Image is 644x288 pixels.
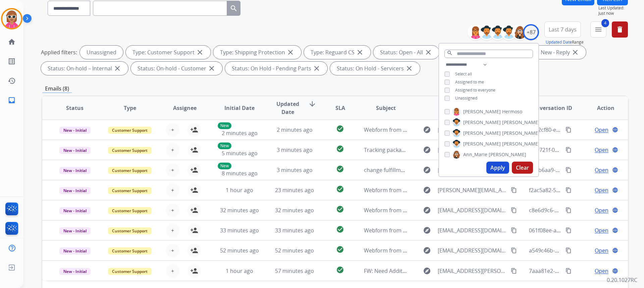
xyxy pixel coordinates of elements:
mat-icon: check_circle [336,185,344,193]
mat-icon: close [405,64,413,72]
mat-icon: person_add [190,226,198,234]
p: Emails (8) [42,84,72,93]
span: New - Initial [59,187,91,194]
span: Open [595,206,608,214]
mat-icon: history [8,77,16,85]
span: 5 minutes ago [222,150,258,157]
span: + [171,126,174,134]
span: Assignee [173,104,197,112]
span: New - Initial [59,207,91,214]
mat-icon: close [571,48,579,56]
span: Updated Date [273,100,303,116]
span: 32 minutes ago [220,207,259,214]
span: [PERSON_NAME] [463,119,501,126]
span: 33 minutes ago [275,227,314,234]
mat-icon: explore [423,186,431,194]
mat-icon: close [208,64,216,72]
mat-icon: check_circle [336,245,344,253]
span: 2 minutes ago [277,126,313,133]
mat-icon: content_copy [566,167,572,173]
div: Type: Reguard CS [304,46,371,59]
mat-icon: close [424,48,432,56]
div: +87 [523,24,539,40]
span: Webform from [EMAIL_ADDRESS][DOMAIN_NAME] on [DATE] [364,207,516,214]
span: SLA [335,104,345,112]
mat-icon: close [356,48,364,56]
p: New [218,163,231,169]
span: Assigned to everyone [455,87,495,93]
span: 3 minutes ago [277,166,313,174]
span: Customer Support [108,247,152,254]
mat-icon: language [612,227,618,233]
span: + [171,166,174,174]
span: New - Initial [59,167,91,174]
span: Type [124,104,136,112]
mat-icon: person_add [190,267,198,275]
span: [PERSON_NAME][EMAIL_ADDRESS][DOMAIN_NAME] [438,186,507,194]
span: + [171,206,174,214]
span: Open [595,126,608,134]
mat-icon: language [612,187,618,193]
span: [EMAIL_ADDRESS][DOMAIN_NAME] [438,246,507,254]
span: change fulfillment type [364,166,422,174]
button: + [166,143,179,157]
mat-icon: content_copy [566,147,572,153]
span: Open [595,146,608,154]
p: Applied filters: [41,48,77,56]
mat-icon: person_add [190,186,198,194]
span: f2ac5a82-586f-4473-b92d-bd9b9860d83e [529,186,631,194]
mat-icon: content_copy [566,187,572,193]
span: Unassigned [455,95,477,101]
span: 7aaa81e2-86dc-475d-a3f7-406d9ea8c1fe [529,267,630,275]
mat-icon: check_circle [336,165,344,173]
mat-icon: close [196,48,204,56]
button: + [166,163,179,177]
span: Customer Support [108,147,152,154]
button: + [166,244,179,257]
mat-icon: content_copy [566,227,572,233]
mat-icon: home [8,38,16,46]
div: Type: Customer Support [126,46,211,59]
mat-icon: explore [423,126,431,134]
span: 3 minutes ago [277,146,313,154]
span: FW: Need Additional Information [364,267,446,275]
span: 4 [601,19,609,27]
p: New [218,142,231,149]
mat-icon: content_copy [511,268,517,274]
span: Webform from [EMAIL_ADDRESS][DOMAIN_NAME] on [DATE] [364,247,516,254]
span: 57 minutes ago [275,267,314,275]
span: [EMAIL_ADDRESS][PERSON_NAME][DOMAIN_NAME] [438,267,507,275]
span: Customer Support [108,227,152,234]
span: Customer Support [108,268,152,275]
mat-icon: menu [594,25,602,34]
mat-icon: check_circle [336,225,344,233]
mat-icon: content_copy [511,207,517,213]
span: Initial Date [224,104,255,112]
mat-icon: explore [423,226,431,234]
span: [PERSON_NAME] [489,151,526,158]
span: New - Initial [59,127,91,134]
mat-icon: person_add [190,246,198,254]
span: Open [595,246,608,254]
button: Apply [486,162,509,174]
mat-icon: content_copy [566,207,572,213]
span: Last Updated: [598,5,628,11]
mat-icon: person_add [190,146,198,154]
span: New - Initial [59,247,91,254]
span: + [171,226,174,234]
span: Tracking package issues [364,146,425,154]
span: [EMAIL_ADDRESS][DOMAIN_NAME] [438,226,507,234]
mat-icon: language [612,207,618,213]
span: Open [595,186,608,194]
button: Updated Date [546,40,572,45]
mat-icon: language [612,147,618,153]
span: Range [546,39,584,45]
span: Last 7 days [549,28,577,31]
span: New - Initial [59,227,91,234]
th: Action [573,96,628,120]
mat-icon: explore [423,246,431,254]
span: Open [595,267,608,275]
span: Customer Support [108,127,152,134]
span: 1 hour ago [226,267,253,275]
span: 8 minutes ago [222,170,258,177]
